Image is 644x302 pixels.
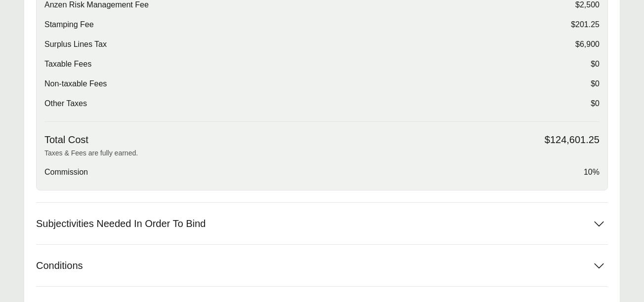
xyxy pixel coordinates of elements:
span: Commission [44,166,88,178]
span: Stamping Fee [44,19,94,31]
span: Conditions [36,260,83,272]
span: $6,900 [575,38,600,50]
span: 10% [584,166,600,178]
span: Taxable Fees [44,58,91,70]
span: $201.25 [571,19,600,31]
span: Subjectivities Needed In Order To Bind [36,218,206,230]
span: $0 [591,78,600,90]
button: Subjectivities Needed In Order To Bind [36,203,608,244]
span: Total Cost [44,134,88,146]
span: $0 [591,58,600,70]
span: $0 [591,98,600,110]
button: Conditions [36,245,608,286]
span: $124,601.25 [545,134,600,146]
p: Taxes & Fees are fully earned. [44,148,600,158]
span: Other Taxes [44,98,87,110]
span: Surplus Lines Tax [44,38,107,50]
span: Non-taxable Fees [44,78,107,90]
